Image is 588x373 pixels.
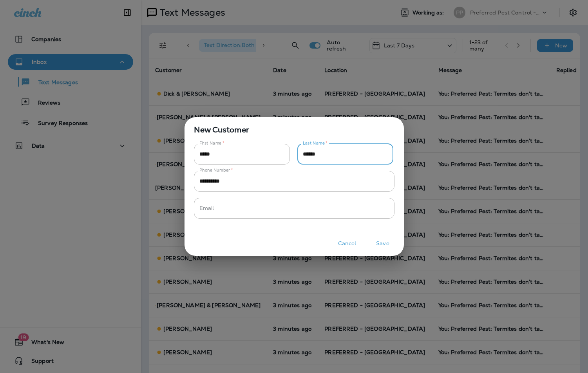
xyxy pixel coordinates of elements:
button: Save [368,237,398,250]
label: Last Name [303,140,327,146]
button: Cancel [333,237,362,250]
label: Phone Number [199,167,233,173]
span: New Customer [185,117,404,136]
label: First Name [199,140,224,146]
